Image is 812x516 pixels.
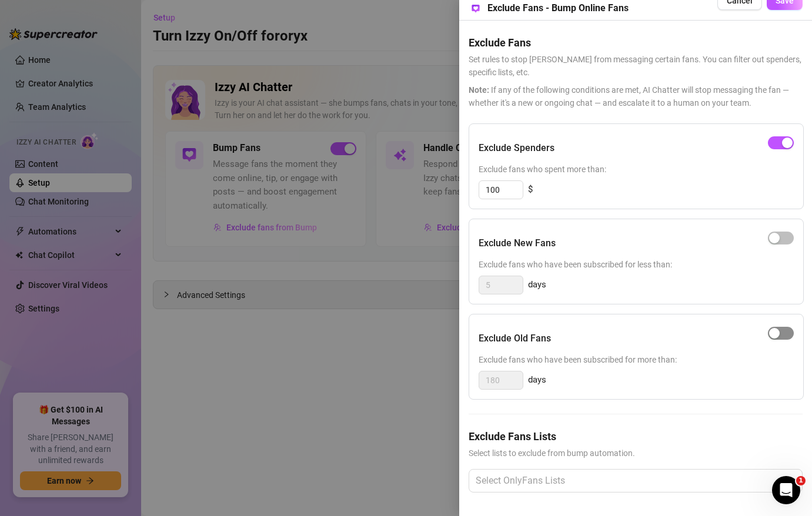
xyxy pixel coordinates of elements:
[469,35,803,51] h5: Exclude Fans
[487,1,629,15] h5: Exclude Fans - Bump Online Fans
[479,236,556,250] h5: Exclude New Fans
[772,476,800,504] iframe: Intercom live chat
[479,141,554,155] h5: Exclude Spenders
[528,278,546,292] span: days
[479,163,794,176] span: Exclude fans who spent more than:
[479,258,794,271] span: Exclude fans who have been subscribed for less than:
[469,85,489,95] span: Note:
[469,447,803,460] span: Select lists to exclude from bump automation.
[479,331,551,346] h5: Exclude Old Fans
[796,476,806,485] span: 1
[479,353,794,366] span: Exclude fans who have been subscribed for more than:
[469,83,803,109] span: If any of the following conditions are met, AI Chatter will stop messaging the fan — whether it's...
[469,53,803,79] span: Set rules to stop [PERSON_NAME] from messaging certain fans. You can filter out spenders, specifi...
[469,428,803,444] h5: Exclude Fans Lists
[528,183,533,197] span: $
[528,373,546,387] span: days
